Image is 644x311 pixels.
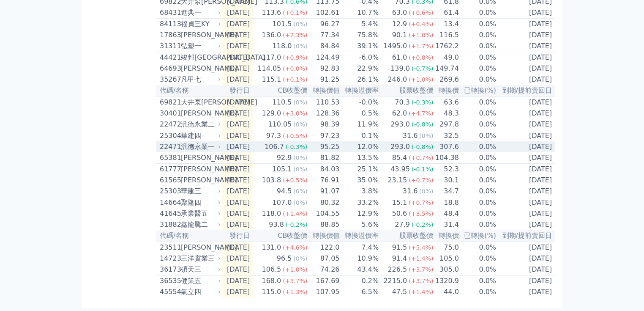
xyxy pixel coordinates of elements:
[283,210,307,217] span: (+1.4%)
[459,108,497,119] td: 0.0%
[459,7,497,19] td: 0.0%
[390,209,409,219] div: 50.6
[497,164,555,175] td: [DATE]
[459,264,497,275] td: 0.0%
[434,175,459,186] td: 30.1
[459,242,497,253] td: 0.0%
[181,19,219,29] div: 福貞三KY
[340,242,379,253] td: 7.4%
[222,19,253,30] td: [DATE]
[181,186,219,196] div: 華建三
[412,121,434,128] span: (-0.8%)
[156,85,222,96] th: 代碼/名稱
[419,188,433,195] span: (0%)
[497,130,555,142] td: [DATE]
[160,242,179,253] div: 23511
[340,41,379,52] td: 39.1%
[181,119,219,129] div: 汎德永業二
[222,152,253,164] td: [DATE]
[393,220,412,230] div: 27.9
[222,63,253,74] td: [DATE]
[283,76,307,83] span: (+0.1%)
[459,52,497,63] td: 0.0%
[390,242,409,253] div: 91.5
[340,30,379,41] td: 75.8%
[160,108,179,118] div: 30401
[222,253,253,264] td: [DATE]
[497,242,555,253] td: [DATE]
[181,97,219,107] div: 大井泵[PERSON_NAME]
[293,21,307,28] span: (0%)
[222,186,253,197] td: [DATE]
[308,108,340,119] td: 128.36
[222,219,253,230] td: [DATE]
[390,19,409,29] div: 12.9
[308,130,340,142] td: 97.23
[434,30,459,41] td: 116.5
[497,152,555,164] td: [DATE]
[434,230,459,242] th: 轉換價
[222,7,253,19] td: [DATE]
[340,63,379,74] td: 22.9%
[253,85,308,96] th: CB收盤價
[160,63,179,74] div: 64693
[260,74,283,85] div: 115.1
[340,96,379,108] td: -0.0%
[434,96,459,108] td: 63.6
[340,230,379,242] th: 轉換溢價率
[497,63,555,74] td: [DATE]
[253,230,308,242] th: CB收盤價
[340,253,379,264] td: 10.9%
[497,85,555,96] th: 到期/提前賣回日
[275,153,294,163] div: 92.9
[283,32,307,39] span: (+2.3%)
[459,275,497,287] td: 0.0%
[602,270,644,311] iframe: Chat Widget
[263,142,286,152] div: 106.7
[160,41,179,51] div: 31311
[308,164,340,175] td: 84.03
[222,96,253,108] td: [DATE]
[160,8,179,18] div: 68431
[434,152,459,164] td: 104.38
[286,221,308,228] span: (-0.2%)
[160,264,179,275] div: 36173
[434,253,459,264] td: 105.0
[340,175,379,186] td: 35.0%
[181,253,219,264] div: 三洋實業三
[160,164,179,174] div: 61777
[459,96,497,108] td: 0.0%
[390,30,409,40] div: 90.1
[434,7,459,19] td: 61.4
[256,63,283,74] div: 114.05
[181,142,219,152] div: 汎德永業一
[222,41,253,52] td: [DATE]
[409,154,433,161] span: (+0.7%)
[293,121,307,128] span: (0%)
[497,208,555,219] td: [DATE]
[181,209,219,219] div: 承業醫五
[409,21,433,28] span: (+0.4%)
[340,219,379,230] td: 5.6%
[308,175,340,186] td: 76.91
[497,197,555,209] td: [DATE]
[293,43,307,50] span: (0%)
[293,255,307,262] span: (0%)
[340,275,379,287] td: 0.2%
[434,119,459,130] td: 297.8
[434,41,459,52] td: 1762.2
[293,188,307,195] span: (0%)
[308,197,340,209] td: 80.32
[308,74,340,85] td: 91.25
[181,52,219,63] div: 竣邦[GEOGRAPHIC_DATA]
[271,164,294,174] div: 105.1
[308,219,340,230] td: 88.85
[308,230,340,242] th: 轉換價值
[412,99,434,106] span: (-0.3%)
[434,264,459,275] td: 305.0
[181,175,219,185] div: [PERSON_NAME]
[293,166,307,173] span: (0%)
[160,142,179,152] div: 22471
[181,198,219,208] div: 聚隆四
[283,9,307,16] span: (+0.1%)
